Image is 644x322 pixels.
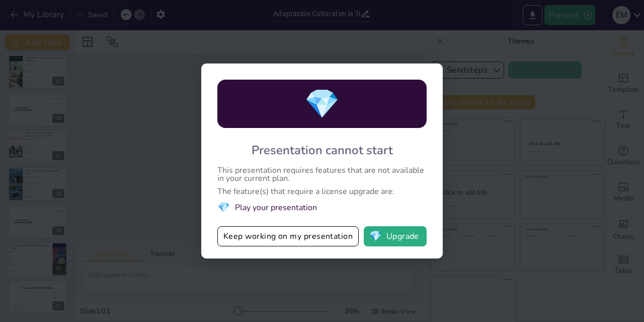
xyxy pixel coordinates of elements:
span: diamond [217,201,230,214]
div: The feature(s) that require a license upgrade are: [217,187,427,196]
span: diamond [304,85,340,123]
span: diamond [369,231,382,241]
button: Keep working on my presentation [217,226,359,246]
div: This presentation requires features that are not available in your current plan. [217,166,427,182]
div: Presentation cannot start [252,142,393,158]
li: Play your presentation [217,201,427,214]
button: diamondUpgrade [364,226,427,246]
